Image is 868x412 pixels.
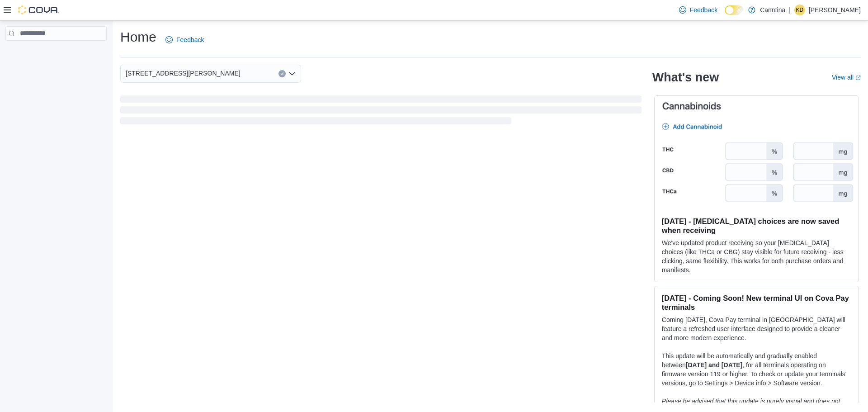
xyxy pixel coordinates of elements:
p: [PERSON_NAME] [809,5,861,15]
nav: Complex example [5,43,107,64]
span: [STREET_ADDRESS][PERSON_NAME] [126,68,241,79]
a: View allExternal link [832,74,861,81]
h1: Home [120,28,156,46]
a: Feedback [675,1,721,19]
button: Clear input [278,70,286,77]
button: Open list of options [288,70,296,77]
span: Loading [120,97,642,126]
a: Feedback [162,31,208,49]
h3: [DATE] - [MEDICAL_DATA] choices are now saved when receiving [662,217,851,235]
div: Kathryn DeSante [794,5,805,15]
svg: External link [855,75,861,81]
span: Feedback [176,35,204,44]
p: Coming [DATE], Cova Pay terminal in [GEOGRAPHIC_DATA] will feature a refreshed user interface des... [662,315,851,342]
strong: [DATE] and [DATE] [686,361,742,369]
h3: [DATE] - Coming Soon! New terminal UI on Cova Pay terminals [662,294,851,312]
input: Dark Mode [725,5,744,15]
h2: What's new [652,70,719,85]
span: Feedback [690,5,717,14]
img: Cova [18,5,59,14]
span: KD [796,5,804,15]
p: | [789,5,791,15]
p: We've updated product receiving so your [MEDICAL_DATA] choices (like THCa or CBG) stay visible fo... [662,238,851,275]
p: Canntina [760,5,785,15]
p: This update will be automatically and gradually enabled between , for all terminals operating on ... [662,351,851,388]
